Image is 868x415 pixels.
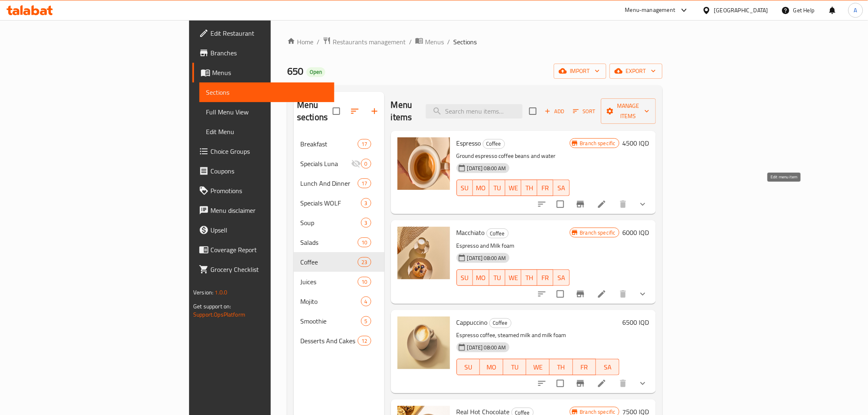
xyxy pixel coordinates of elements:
[532,374,552,393] button: sort-choices
[576,361,593,373] span: FR
[300,198,361,208] div: Specials WOLF
[300,296,361,306] span: Mojito
[453,37,477,47] span: Sections
[552,196,569,213] span: Select to update
[294,252,384,272] div: Coffee23
[294,154,384,173] div: Specials Luna0
[625,5,676,15] div: Menu-management
[638,379,648,388] svg: Show Choices
[415,36,444,47] a: Menus
[192,141,334,161] a: Choice Groups
[503,359,527,375] button: TU
[571,374,590,393] button: Branch-specific-item
[544,107,566,116] span: Add
[493,272,502,284] span: TU
[358,178,371,188] div: items
[460,272,470,284] span: SU
[294,311,384,331] div: Smoothie5
[557,182,566,194] span: SA
[521,180,537,196] button: TH
[530,361,546,373] span: WE
[300,257,358,267] div: Coffee
[391,99,416,123] h2: Menu items
[487,228,509,238] div: Coffee
[358,257,371,267] div: items
[192,260,334,279] a: Grocery Checklist
[193,287,213,298] span: Version:
[476,272,486,284] span: MO
[447,37,450,47] li: /
[550,359,573,375] button: TH
[294,213,384,233] div: Soup3
[426,104,523,119] input: search
[210,146,327,156] span: Choice Groups
[487,229,508,238] span: Coffee
[623,227,649,238] h6: 6000 IQD
[597,289,607,299] a: Edit menu item
[613,194,633,214] button: delete
[358,140,370,148] span: 17
[361,160,371,168] span: 0
[294,173,384,193] div: Lunch And Dinner17
[526,359,550,375] button: WE
[623,137,649,149] h6: 4500 IQD
[328,103,345,120] span: Select all sections
[483,139,505,148] span: Coffee
[473,180,489,196] button: MO
[638,199,648,209] svg: Show Choices
[601,98,656,124] button: Manage items
[854,6,857,15] span: A
[577,139,619,147] span: Branch specific
[397,227,450,279] img: Macchiato
[489,180,505,196] button: TU
[199,82,334,102] a: Sections
[300,159,351,169] span: Specials Luna
[192,181,334,201] a: Promotions
[457,241,570,251] p: Espresso and Milk foam
[460,182,470,194] span: SU
[206,127,327,137] span: Edit Menu
[361,298,371,306] span: 4
[199,122,334,141] a: Edit Menu
[361,316,371,326] div: items
[300,277,358,287] div: Juices
[521,269,537,286] button: TH
[633,374,653,393] button: show more
[616,66,656,76] span: export
[507,361,523,373] span: TU
[365,101,384,121] button: Add section
[300,336,358,346] div: Desserts And Cakes
[571,194,590,214] button: Branch-specific-item
[457,330,619,340] p: Espresso coffee, steamed milk and milk foam
[638,289,648,299] svg: Show Choices
[464,344,509,351] span: [DATE] 08:00 AM
[464,254,509,262] span: [DATE] 08:00 AM
[714,6,768,15] div: [GEOGRAPHIC_DATA]
[192,63,334,82] a: Menus
[554,64,606,79] button: import
[192,240,334,260] a: Coverage Report
[300,316,361,326] span: Smoothie
[560,66,600,76] span: import
[577,229,619,237] span: Branch specific
[460,361,477,373] span: SU
[623,317,649,328] h6: 6500 IQD
[192,220,334,240] a: Upsell
[457,151,570,161] p: Ground espresso coffee beans and water
[300,139,358,149] span: Breakfast
[361,317,371,325] span: 5
[358,337,370,345] span: 12
[557,272,566,284] span: SA
[358,237,371,247] div: items
[532,284,552,304] button: sort-choices
[300,237,358,247] span: Salads
[613,374,633,393] button: delete
[532,194,552,214] button: sort-choices
[210,225,327,235] span: Upsell
[537,269,553,286] button: FR
[294,292,384,311] div: Mojito4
